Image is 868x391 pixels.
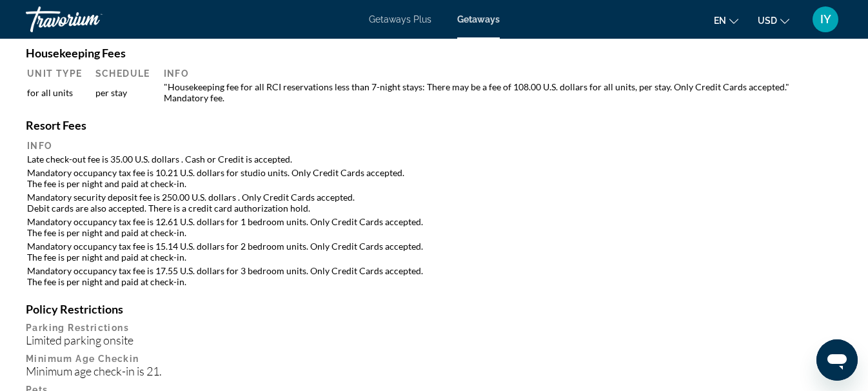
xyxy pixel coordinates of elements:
[157,68,841,79] th: Info
[369,14,431,25] a: Getaways Plus
[809,6,842,33] button: User Menu
[816,339,858,381] iframe: Button to launch messaging window
[27,81,88,104] td: for all units
[714,11,738,30] button: Change language
[820,13,831,26] span: IY
[26,354,842,364] p: Minimum Age Checkin
[457,14,500,25] a: Getaways
[758,11,789,30] button: Change currency
[27,191,841,214] td: Mandatory security deposit fee is 250.00 U.S. dollars . Only Credit Cards accepted. Debit cards a...
[27,153,841,165] td: Late check-out fee is 35.00 U.S. dollars . Cash or Credit is accepted.
[26,364,842,378] div: Minimum age check-in is 21.
[157,81,841,104] td: "Housekeeping fee for all RCI reservations less than 7-night stays: There may be a fee of 108.00 ...
[26,333,842,347] div: Limited parking onsite
[26,118,842,132] h4: Resort Fees
[89,81,156,104] td: per stay
[27,265,841,288] td: Mandatory occupancy tax fee is 17.55 U.S. dollars for 3 bedroom units. Only Credit Cards accepted...
[26,46,842,60] h4: Housekeeping Fees
[758,15,777,26] span: USD
[27,166,841,190] td: Mandatory occupancy tax fee is 10.21 U.S. dollars for studio units. Only Credit Cards accepted. T...
[26,302,842,316] h4: Policy Restrictions
[26,323,842,333] p: Parking Restrictions
[714,15,726,26] span: en
[27,68,88,79] th: Unit Type
[27,240,841,263] td: Mandatory occupancy tax fee is 15.14 U.S. dollars for 2 bedroom units. Only Credit Cards accepted...
[26,3,155,36] a: Travorium
[89,68,156,79] th: Schedule
[27,140,841,152] th: Info
[27,216,841,239] td: Mandatory occupancy tax fee is 12.61 U.S. dollars for 1 bedroom units. Only Credit Cards accepted...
